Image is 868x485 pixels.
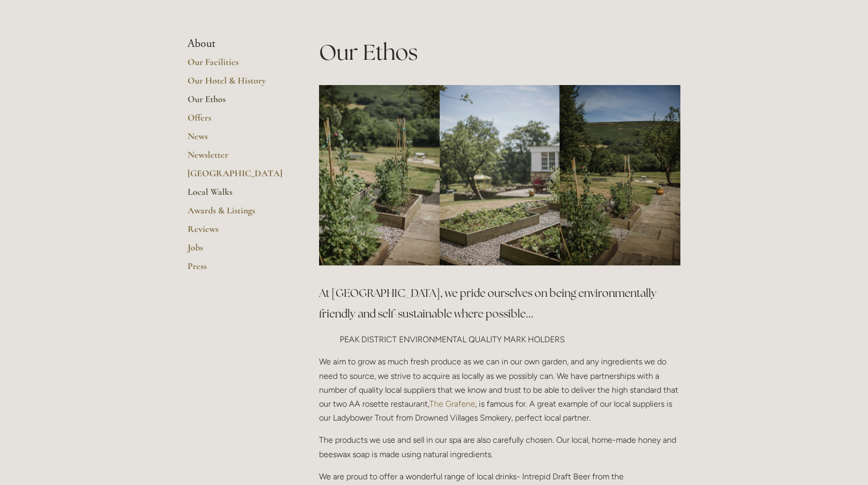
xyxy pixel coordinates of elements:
[340,332,680,346] p: PEAK DISTRICT ENVIRONMENTAL QUALITY MARK HOLDERS
[319,283,680,324] h3: At [GEOGRAPHIC_DATA], we pride ourselves on being environmentally friendly and self-sustainable w...
[188,223,286,242] a: Reviews
[188,260,286,279] a: Press
[319,37,680,68] h1: Our Ethos
[188,168,286,186] a: [GEOGRAPHIC_DATA]
[319,355,680,425] p: We aim to grow as much fresh produce as we can in our own garden, and any ingredients we do need ...
[429,399,475,409] a: The Grafene
[188,205,286,223] a: Awards & Listings
[440,85,560,266] img: vegetable garden bed, Losehill Hotel
[188,56,286,75] a: Our Facilities
[188,93,286,112] a: Our Ethos
[319,85,440,266] img: photos of the garden beds, Losehill Hotel
[188,37,286,51] li: About
[188,75,286,93] a: Our Hotel & History
[188,112,286,130] a: Offers
[188,242,286,260] a: Jobs
[188,149,286,168] a: Newsletter
[188,186,286,205] a: Local Walks
[560,85,680,266] img: Photo of vegetable garden bed, Losehill Hotel
[319,433,680,461] p: The products we use and sell in our spa are also carefully chosen. Our local, home-made honey and...
[188,130,286,149] a: News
